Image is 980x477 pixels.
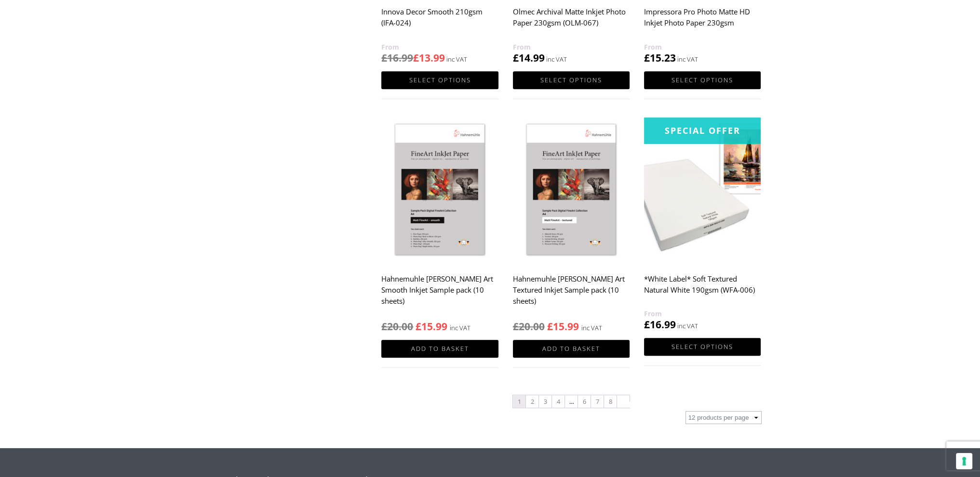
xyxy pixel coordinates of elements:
[381,117,498,334] a: Hahnemuhle [PERSON_NAME] Art Smooth Inkjet Sample pack (10 sheets) inc VAT
[513,51,545,64] bdi: 14.99
[604,395,617,408] a: Page 8
[513,395,525,408] span: Page 1
[450,322,470,334] strong: inc VAT
[644,117,761,263] img: *White Label* Soft Textured Natural White 190gsm (WFA-006)
[381,340,498,358] a: Add to basket: “Hahnemuhle Matt Fine Art Smooth Inkjet Sample pack (10 sheets)”
[644,117,761,144] div: Special Offer
[513,3,630,41] h2: Olmec Archival Matte Inkjet Photo Paper 230gsm (OLM-067)
[513,320,519,333] span: £
[552,395,564,408] a: Page 4
[644,71,761,89] a: Select options for “Impressora Pro Photo Matte HD Inkjet Photo Paper 230gsm”
[513,51,519,64] span: £
[513,270,630,310] h2: Hahnemuhle [PERSON_NAME] Art Textured Inkjet Sample pack (10 sheets)
[381,320,387,333] span: £
[578,395,591,408] a: Page 6
[644,51,650,64] span: £
[644,338,761,356] a: Select options for “*White Label* Soft Textured Natural White 190gsm (WFA-006)”
[513,340,630,358] a: Add to basket: “Hahnemuhle Matt Fine Art Textured Inkjet Sample pack (10 sheets)”
[565,395,577,408] span: …
[526,395,538,408] a: Page 2
[513,71,630,89] a: Select options for “Olmec Archival Matte Inkjet Photo Paper 230gsm (OLM-067)”
[644,117,761,332] a: Special Offer*White Label* Soft Textured Natural White 190gsm (WFA-006) £16.99
[381,117,498,263] img: Hahnemuhle Matt Fine Art Smooth Inkjet Sample pack (10 sheets)
[539,395,551,408] a: Page 3
[644,51,676,64] bdi: 15.23
[513,117,630,263] img: Hahnemuhle Matt Fine Art Textured Inkjet Sample pack (10 sheets)
[513,320,545,333] bdi: 20.00
[547,320,553,333] span: £
[381,71,498,89] a: Select options for “Innova Decor Smooth 210gsm (IFA-024)”
[644,3,761,41] h2: Impressora Pro Photo Matte HD Inkjet Photo Paper 230gsm
[381,394,761,411] nav: Product Pagination
[381,3,498,41] h2: Innova Decor Smooth 210gsm (IFA-024)
[381,51,387,64] span: £
[644,318,676,331] bdi: 16.99
[413,51,445,64] bdi: 13.99
[416,320,447,333] bdi: 15.99
[956,453,972,469] button: Your consent preferences for tracking technologies
[644,270,761,308] h2: *White Label* Soft Textured Natural White 190gsm (WFA-006)
[381,320,413,333] bdi: 20.00
[416,320,421,333] span: £
[547,320,579,333] bdi: 15.99
[413,51,419,64] span: £
[644,318,650,331] span: £
[513,117,630,334] a: Hahnemuhle [PERSON_NAME] Art Textured Inkjet Sample pack (10 sheets) inc VAT
[581,322,602,334] strong: inc VAT
[381,51,413,64] bdi: 16.99
[381,270,498,310] h2: Hahnemuhle [PERSON_NAME] Art Smooth Inkjet Sample pack (10 sheets)
[591,395,604,408] a: Page 7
